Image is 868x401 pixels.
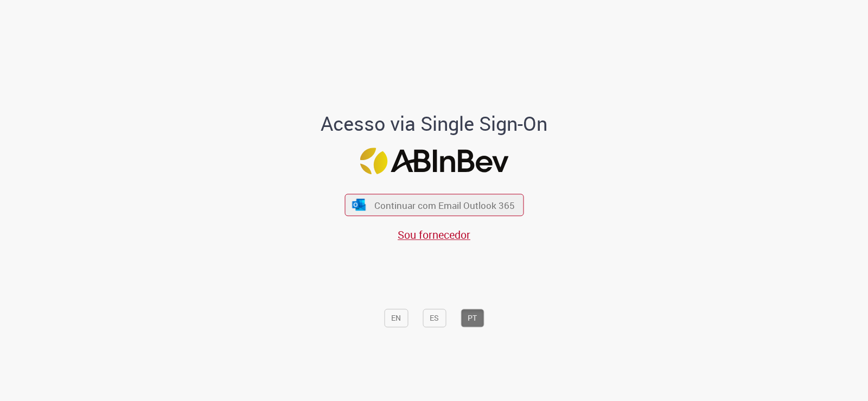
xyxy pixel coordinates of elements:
[284,113,585,135] h1: Acesso via Single Sign-On
[352,199,367,211] img: ícone Azure/Microsoft 360
[374,199,515,211] span: Continuar com Email Outlook 365
[398,227,470,242] a: Sou fornecedor
[423,309,446,327] button: ES
[384,309,408,327] button: EN
[461,309,484,327] button: PT
[360,148,508,174] img: Logo ABInBev
[344,194,524,216] button: ícone Azure/Microsoft 360 Continuar com Email Outlook 365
